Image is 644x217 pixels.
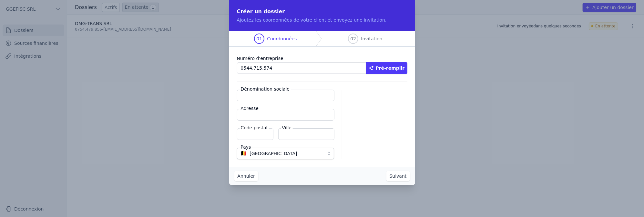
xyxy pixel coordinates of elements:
label: Numéro d'entreprise [237,54,407,62]
button: 🇧🇪 [GEOGRAPHIC_DATA] [237,148,334,159]
span: 01 [257,35,262,42]
span: [GEOGRAPHIC_DATA] [250,150,297,157]
label: Adresse [240,105,260,112]
h2: Créer un dossier [237,8,407,15]
label: Ville [281,124,293,131]
nav: Progress [229,31,415,47]
span: 02 [351,35,356,42]
button: Suivant [386,171,410,181]
label: Pays [240,144,252,150]
span: Coordonnées [267,35,297,42]
label: Code postal [240,124,269,131]
span: Invitation [361,35,382,42]
p: Ajoutez les coordonnées de votre client et envoyez une invitation. [237,17,407,23]
button: Pré-remplir [366,62,407,74]
span: 🇧🇪 [241,152,247,155]
label: Dénomination sociale [240,86,291,92]
button: Annuler [234,171,258,181]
